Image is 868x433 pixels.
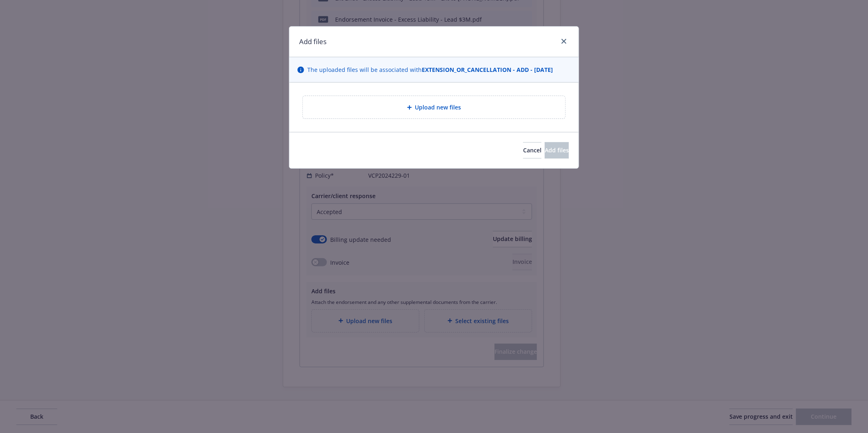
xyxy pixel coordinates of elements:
a: close [559,36,569,46]
div: Upload new files [302,96,566,119]
strong: EXTENSION_OR_CANCELLATION - ADD - [DATE] [422,66,553,74]
span: Upload new files [415,103,461,112]
button: Cancel [523,142,541,158]
span: Cancel [523,146,541,154]
span: Add files [545,146,569,154]
h1: Add files [299,36,327,47]
span: The uploaded files will be associated with [307,65,553,74]
button: Add files [545,142,569,158]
